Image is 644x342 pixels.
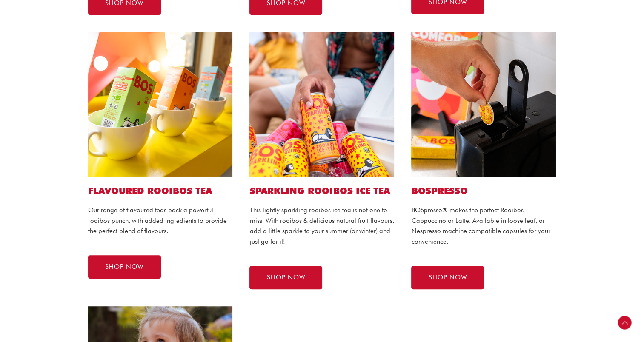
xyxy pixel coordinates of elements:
[88,255,161,279] a: SHOP NOW
[411,185,556,197] h2: BOSPRESSO
[249,266,322,289] a: SHOP NOW
[88,205,233,237] p: Our range of flavoured teas pack a powerful rooibos punch, with added ingredients to provide the ...
[249,185,394,197] h2: SPARKLING ROOIBOS ICE TEA
[88,185,233,197] h2: Flavoured ROOIBOS TEA
[249,205,394,247] p: This lightly sparkling rooibos ice tea is not one to miss. With rooibos & delicious natural fruit...
[411,205,556,247] p: BOSpresso® makes the perfect Rooibos Cappuccino or Latte. Available in loose leaf, or Nespresso m...
[266,274,305,281] span: SHOP NOW
[411,266,484,289] a: SHOP NOW
[105,264,144,270] span: SHOP NOW
[428,274,467,281] span: SHOP NOW
[411,32,556,177] img: bospresso capsule website1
